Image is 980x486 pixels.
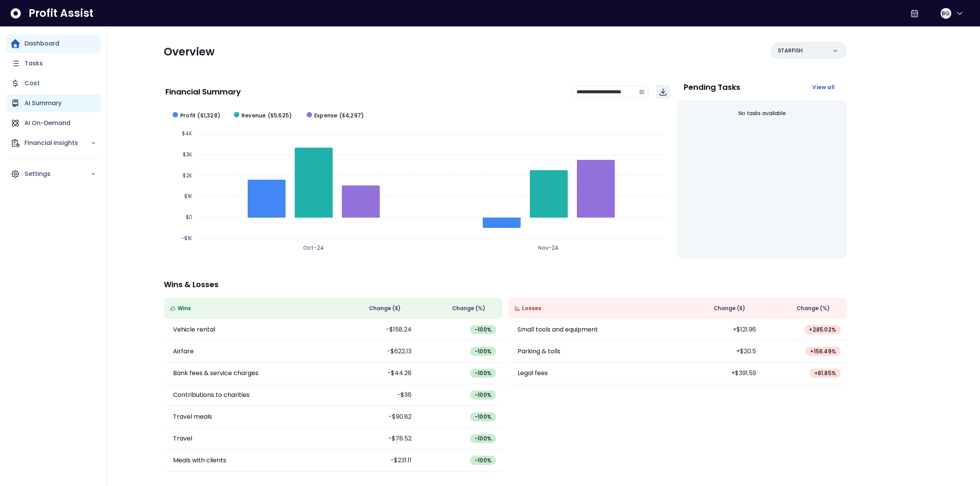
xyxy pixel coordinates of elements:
[684,103,841,124] div: No tasks available
[942,10,950,17] span: BG
[538,244,559,252] text: Nov-24
[24,138,91,148] p: Financial Insights
[178,304,191,312] span: Wins
[24,39,59,48] p: Dashboard
[475,435,492,442] span: -100 %
[810,348,836,355] span: + 156.49 %
[797,304,830,312] span: Change (%)
[186,213,192,221] text: $0
[333,341,418,362] td: -$622.13
[639,89,645,94] svg: calendar
[475,457,492,464] span: -100 %
[164,44,215,59] span: Overview
[333,362,418,384] td: -$44.26
[814,369,836,377] span: + 81.85 %
[173,390,250,400] p: Contributions to charities
[184,192,192,200] text: $1K
[24,169,91,179] p: Settings
[475,348,492,355] span: -100 %
[714,304,745,312] span: Change ( $ )
[24,99,62,108] p: AI Summary
[475,369,492,377] span: -100 %
[518,347,560,356] p: Parking & tolls
[183,172,192,179] text: $2K
[180,112,220,120] span: Profit ($1,328)
[173,434,192,443] p: Travel
[518,325,598,334] p: Small tools and equipment
[242,112,292,120] span: Revenue ($5,625)
[522,304,541,312] span: Losses
[333,406,418,428] td: -$90.82
[24,79,40,88] p: Cost
[333,319,418,341] td: -$158.24
[173,369,258,378] p: Bank fees & service charges
[678,362,762,384] td: +$391.59
[333,450,418,471] td: -$231.11
[173,412,212,421] p: Travel meals
[24,59,43,68] p: Tasks
[173,347,194,356] p: Airfare
[314,112,364,120] span: Expense ($4,297)
[24,119,70,128] p: AI On-Demand
[29,7,93,20] span: Profit Assist
[475,413,492,421] span: -100 %
[182,130,192,137] text: $4K
[173,325,215,334] p: Vehicle rental
[778,47,803,55] p: STARFISH
[518,369,548,378] p: Legal fees
[475,391,492,399] span: -100 %
[806,80,841,94] button: View all
[333,384,418,406] td: -$36
[684,83,740,91] p: Pending Tasks
[165,88,241,96] p: Financial Summary
[475,326,492,333] span: -100 %
[452,304,485,312] span: Change (%)
[173,456,226,465] p: Meals with clients
[678,341,762,362] td: +$20.5
[809,326,836,333] span: + 285.02 %
[181,234,192,242] text: -$1K
[656,85,670,99] button: Download
[369,304,401,312] span: Change ( $ )
[183,151,192,158] text: $3K
[303,244,324,252] text: Oct-24
[333,428,418,450] td: -$78.52
[678,319,762,341] td: +$121.96
[164,281,847,288] p: Wins & Losses
[812,83,835,91] span: View all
